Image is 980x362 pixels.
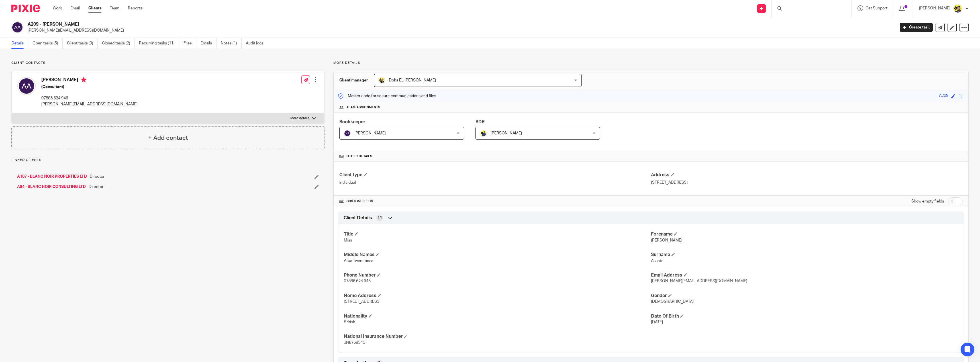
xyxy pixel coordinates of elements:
[344,300,381,304] span: [STREET_ADDRESS]
[11,61,324,65] p: Client contacts
[339,77,368,83] h3: Client manager
[344,313,651,319] h4: Nationality
[28,21,718,27] h2: A209 - [PERSON_NAME]
[88,5,101,11] a: Clients
[344,231,651,237] h4: Title
[128,5,142,11] a: Reports
[651,313,958,319] h4: Date Of Birth
[201,38,217,49] a: Emails
[651,259,663,263] span: Asante
[389,78,436,82] span: Doha EL [PERSON_NAME]
[221,38,242,49] a: Notes (1)
[28,28,891,33] p: [PERSON_NAME][EMAIL_ADDRESS][DOMAIN_NAME]
[290,116,309,120] p: More details
[333,61,969,65] p: More details
[339,180,651,185] p: Individual
[344,259,373,263] span: Afua Tweneboaa
[900,23,933,32] a: Create task
[102,38,135,49] a: Closed tasks (2)
[911,199,944,204] label: Show empty fields
[41,84,138,90] h5: (Consultant)
[53,5,62,11] a: Work
[89,184,103,190] span: Director
[344,334,651,339] h4: National Insurance Number
[339,199,651,204] h4: CUSTOM FIELDS
[651,272,958,278] h4: Email Address
[480,130,487,137] img: Dennis-Starbridge.jpg
[475,120,485,124] span: BDR
[344,272,651,278] h4: Phone Number
[346,154,372,159] span: Other details
[148,134,188,142] h4: + Add contact
[338,93,436,99] p: Master code for secure communications and files
[11,158,324,162] p: Linked clients
[344,130,351,137] img: svg%3E
[651,238,682,242] span: [PERSON_NAME]
[354,131,386,135] span: [PERSON_NAME]
[651,231,958,237] h4: Forename
[344,279,371,283] span: 07886 624 946
[651,279,747,283] span: [PERSON_NAME][EMAIL_ADDRESS][DOMAIN_NAME]
[377,215,382,221] span: 11
[17,184,86,190] a: A94 - BLANC NOIR CONSULTING LTD
[651,172,963,178] h4: Address
[41,77,138,84] h4: [PERSON_NAME]
[70,5,80,11] a: Email
[183,38,196,49] a: Files
[139,38,179,49] a: Recurring tasks (11)
[378,77,385,84] img: Doha-Starbridge.jpg
[491,131,522,135] span: [PERSON_NAME]
[90,174,105,179] span: Director
[11,5,40,12] img: Pixie
[344,320,355,324] span: British
[11,21,23,33] img: svg%3E
[110,5,119,11] a: Team
[344,341,366,345] span: JN875854C
[41,95,138,101] p: 07886 624 946
[651,252,958,258] h4: Surname
[32,38,63,49] a: Open tasks (5)
[81,77,87,83] i: Primary
[67,38,98,49] a: Client tasks (0)
[246,38,268,49] a: Audit logs
[41,101,138,107] p: [PERSON_NAME][EMAIL_ADDRESS][DOMAIN_NAME]
[919,5,950,11] p: [PERSON_NAME]
[651,300,694,304] span: [DEMOGRAPHIC_DATA]
[346,105,380,110] span: Team assignments
[17,77,36,95] img: svg%3E
[953,4,962,13] img: Netra-New-Starbridge-Yellow.jpg
[344,252,651,258] h4: Middle Names
[17,174,87,179] a: A107 - BLANC NOIR PROPERTIES LTD
[339,120,366,124] span: Bookkeeper
[651,180,963,185] p: [STREET_ADDRESS]
[344,215,372,221] span: Client Details
[939,93,948,99] div: A209
[651,320,663,324] span: [DATE]
[344,293,651,299] h4: Home Address
[11,38,28,49] a: Details
[651,293,958,299] h4: Gender
[344,238,352,242] span: Miss
[339,172,651,178] h4: Client type
[865,6,887,10] span: Get Support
